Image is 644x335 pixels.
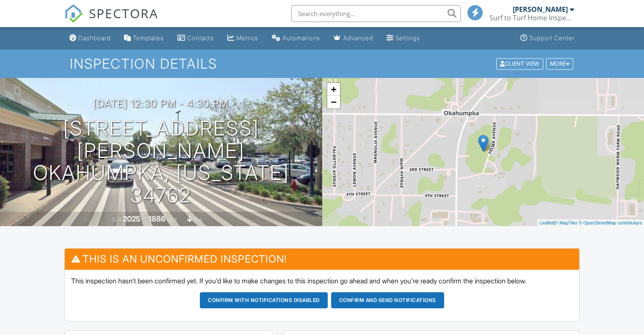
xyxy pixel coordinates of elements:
[200,292,328,308] button: Confirm with notifications disabled
[236,34,258,42] div: Metrics
[395,34,420,42] div: Settings
[167,216,179,223] span: sq. ft.
[496,58,543,69] div: Client View
[65,249,579,269] h3: This is an Unconfirmed Inspection!
[123,214,141,223] div: 2025
[133,34,164,42] div: Templates
[268,30,323,46] a: Automations (Basic)
[194,216,203,223] span: slab
[383,30,423,46] a: Settings
[282,34,320,42] div: Automations
[489,14,574,22] div: Surf to Turf Home Inspections
[529,34,575,42] div: Support Center
[546,58,574,69] div: More
[89,4,158,22] span: SPECTORA
[343,34,373,42] div: Advanced
[327,83,340,96] a: Zoom in
[539,220,553,225] a: Leaflet
[64,11,158,29] a: SPECTORA
[121,30,167,46] a: Templates
[331,292,444,308] button: Confirm and send notifications
[71,276,573,285] p: This inspection hasn't been confirmed yet. If you'd like to make changes to this inspection go ah...
[579,220,642,225] a: © OpenStreetMap contributors
[537,219,644,227] div: |
[291,5,461,22] input: Search everything...
[64,4,83,23] img: The Best Home Inspection Software - Spectora
[330,30,376,46] a: Advanced
[112,216,122,223] span: Built
[66,30,114,46] a: Dashboard
[149,214,166,223] div: 1886
[70,56,574,71] h1: Inspection Details
[513,5,568,14] div: [PERSON_NAME]
[224,30,262,46] a: Metrics
[327,96,340,108] a: Zoom out
[495,60,545,66] a: Client View
[93,98,229,109] h3: [DATE] 12:30 pm - 4:30 pm
[174,30,217,46] a: Contacts
[14,117,309,207] h1: [STREET_ADDRESS][PERSON_NAME] Okahumpka, [US_STATE] 34762
[187,34,214,42] div: Contacts
[555,220,578,225] a: © MapTiler
[78,34,111,42] div: Dashboard
[517,30,578,46] a: Support Center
